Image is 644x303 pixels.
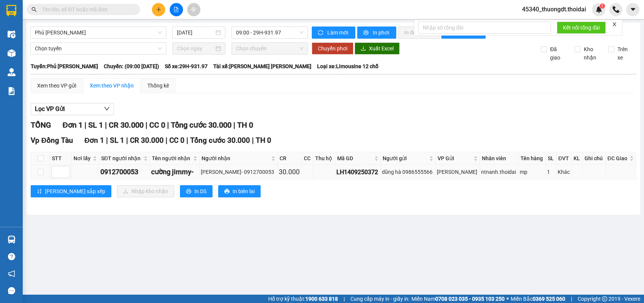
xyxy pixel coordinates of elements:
[105,120,107,130] span: |
[563,23,600,32] span: Kết nối tổng đài
[101,154,142,162] span: SĐT người nhận
[8,68,16,76] img: warehouse-icon
[191,7,196,12] span: aim
[516,5,592,14] span: 45340_thuongdt.thoidai
[31,136,73,145] span: Vp Đồng Tàu
[327,28,349,37] span: Làm mới
[435,296,505,302] strong: 0708 023 035 - 0935 103 250
[547,45,569,62] span: Đã giao
[37,81,76,90] div: Xem theo VP gửi
[63,120,83,130] span: Đơn 1
[481,168,517,176] div: ntnanh.thoidai
[558,168,570,176] div: Khác
[437,168,478,176] div: [PERSON_NAME]
[201,168,277,176] div: [PERSON_NAME]- 0912700053
[312,27,355,39] button: syncLàm mới
[600,3,605,9] sup: 1
[177,28,214,37] input: 14/09/2025
[317,62,378,70] span: Loại xe: Limousine 12 chỗ
[152,154,192,162] span: Tên người nhận
[8,236,16,244] img: warehouse-icon
[88,120,103,130] span: SL 1
[167,120,169,130] span: |
[73,154,91,162] span: Nơi lấy
[350,295,410,303] span: Cung cấp máy in - giấy in:
[8,87,16,95] img: solution-icon
[411,295,505,303] span: Miền Nam
[130,136,164,145] span: CR 30.000
[202,154,270,162] span: Người nhận
[8,253,15,260] span: question-circle
[608,154,628,162] span: ĐC Giao
[373,28,390,37] span: In phơi
[42,5,131,14] input: Tìm tên, số ĐT hoặc mã đơn
[35,43,162,54] span: Chọn tuyến
[171,120,231,130] span: Tổng cước 30.000
[305,296,338,302] strong: 1900 633 818
[31,120,51,130] span: TỔNG
[533,296,565,302] strong: 0369 525 060
[126,136,128,145] span: |
[357,27,396,39] button: printerIn phơi
[90,81,134,90] div: Xem theo VP nhận
[581,45,603,62] span: Kho nhận
[145,120,147,130] span: |
[35,27,162,38] span: Phủ Lý - Ga
[556,152,572,165] th: ĐVT
[506,297,509,300] span: ⚪️
[170,3,183,16] button: file-add
[302,152,313,165] th: CC
[152,3,165,16] button: plus
[104,62,159,70] span: Chuyến: (09:00 [DATE])
[336,167,379,177] div: LH1409250372
[547,168,555,176] div: 1
[149,120,165,130] span: CC 0
[31,63,98,69] b: Tuyến: Phủ [PERSON_NAME]
[236,27,304,38] span: 09:00 - 29H-931.97
[596,6,602,13] img: icon-new-feature
[519,152,546,165] th: Tên hàng
[511,295,565,303] span: Miền Bắc
[252,136,254,145] span: |
[31,185,111,197] button: sort-ascending[PERSON_NAME] sắp xếp
[213,62,311,70] span: Tài xế: [PERSON_NAME] [PERSON_NAME]
[313,152,335,165] th: Thu hộ
[614,45,636,62] span: Trên xe
[8,30,16,38] img: warehouse-icon
[236,43,304,54] span: Chọn chuyến
[100,167,148,177] div: 0912700053
[557,22,606,34] button: Kết nối tổng đài
[418,22,551,34] input: Nhập số tổng đài
[37,189,42,195] span: sort-ascending
[180,185,213,197] button: printerIn DS
[104,106,110,112] span: down
[6,5,16,16] img: logo-vxr
[31,103,114,115] button: Lọc VP Gửi
[630,6,636,13] span: caret-down
[218,185,261,197] button: printerIn biên lai
[438,154,472,162] span: VP Gửi
[572,152,583,165] th: KL
[71,51,116,59] span: DT1409250376
[117,185,174,197] button: downloadNhập kho nhận
[278,152,302,165] th: CR
[147,81,169,90] div: Thống kê
[369,44,394,53] span: Xuất Excel
[174,7,179,12] span: file-add
[166,136,167,145] span: |
[110,136,124,145] span: SL 1
[612,22,617,27] span: close
[186,136,188,145] span: |
[233,120,235,130] span: |
[337,154,373,162] span: Mã GD
[50,152,72,165] th: STT
[187,3,200,16] button: aim
[194,187,206,195] span: In DS
[279,167,300,177] div: 30.000
[99,165,150,180] td: 0912700053
[318,30,324,36] span: sync
[256,136,271,145] span: TH 0
[35,104,65,114] span: Lọc VP Gửi
[224,189,230,195] span: printer
[106,136,108,145] span: |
